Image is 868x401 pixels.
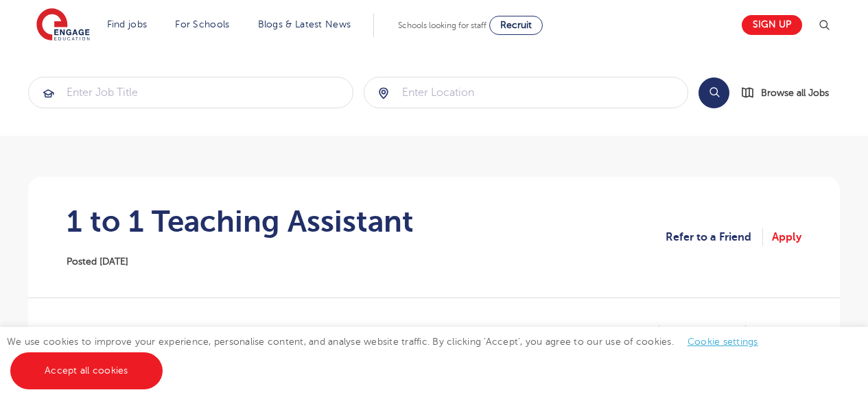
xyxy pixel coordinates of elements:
[175,19,229,29] a: For Schools
[489,16,543,35] a: Recruit
[364,77,688,108] input: Submit
[67,204,414,239] h1: 1 to 1 Teaching Assistant
[761,85,829,101] span: Browse all Jobs
[762,325,801,343] p: Primary
[7,337,772,376] span: We use cookies to improve your experience, personalise content, and analyse website traffic. By c...
[666,228,763,246] a: Refer to a Friend
[28,77,353,108] div: Submit
[398,21,486,30] span: Schools looking for staff
[364,77,689,108] div: Submit
[676,325,746,343] p: Long Term
[67,325,231,343] span: Leeds - [GEOGRAPHIC_DATA]
[500,20,532,30] span: Recruit
[742,15,802,35] a: Sign up
[258,19,351,29] a: Blogs & Latest News
[36,8,90,42] img: Engage Education
[10,352,163,389] a: Accept all cookies
[688,337,758,347] a: Cookie settings
[699,77,729,108] button: Search
[740,85,840,101] a: Browse all Jobs
[29,77,353,108] input: Submit
[107,19,148,29] a: Find jobs
[67,256,128,267] span: Posted [DATE]
[772,228,801,246] a: Apply
[550,325,659,343] p: £25,758 - £30,744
